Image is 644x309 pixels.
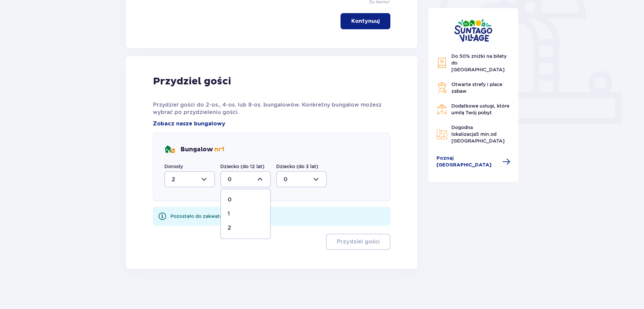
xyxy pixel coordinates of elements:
span: 5 min. [476,131,490,137]
label: Dorosły [164,163,183,170]
p: Przydziel gości [153,75,231,88]
span: Poznaj [GEOGRAPHIC_DATA] [437,155,498,168]
span: Dogodna lokalizacja od [GEOGRAPHIC_DATA] [451,125,505,144]
p: Bungalow [181,146,224,154]
span: Dodatkowe usługi, które umilą Twój pobyt [451,103,509,115]
span: Otwarte strefy i place zabaw [451,82,502,94]
p: 1 [228,210,230,218]
p: Przydziel gości do 2-os., 4-os. lub 8-os. bungalowów. Konkretny bungalow możesz wybrać po przydzi... [153,101,390,116]
p: Kontynuuj [351,17,380,25]
button: Kontynuuj [341,13,390,29]
label: Dziecko (do 12 lat) [220,163,264,170]
img: bungalows Icon [164,144,175,155]
a: Poznaj [GEOGRAPHIC_DATA] [437,155,511,168]
span: nr 1 [214,146,224,153]
span: Do 50% zniżki na bilety do [GEOGRAPHIC_DATA] [451,53,507,72]
img: Suntago Village [454,19,492,42]
img: Map Icon [437,129,447,140]
img: Restaurant Icon [437,104,447,115]
p: 0 [228,196,232,203]
img: Grill Icon [437,82,447,93]
img: Discount Icon [437,57,447,69]
p: 2 [228,224,231,232]
button: Przydziel gości [326,234,390,250]
a: Zobacz nasze bungalowy [153,120,225,127]
label: Dziecko (do 3 lat) [276,163,318,170]
p: Przydziel gości [337,238,380,245]
div: Pozostało do zakwaterowania 2 z 4 gości. [170,213,269,220]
